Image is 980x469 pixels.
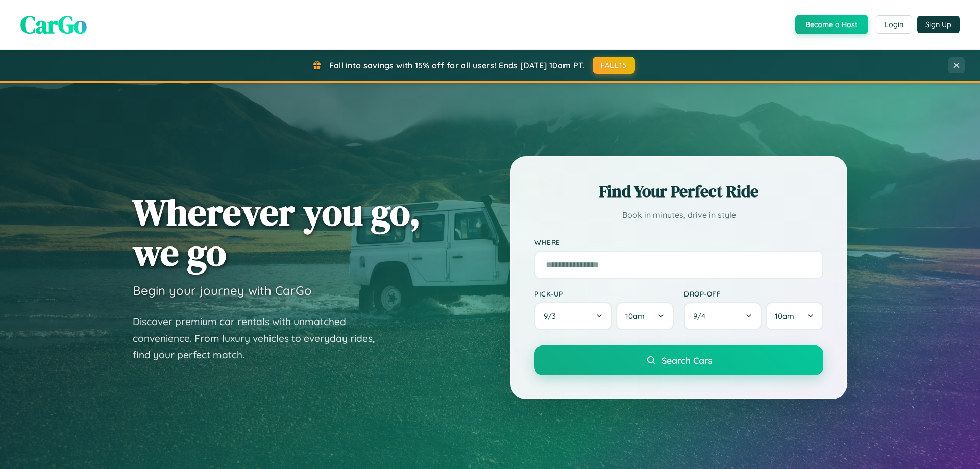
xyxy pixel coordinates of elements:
[917,16,960,33] button: Sign Up
[684,289,823,298] label: Drop-off
[616,302,674,330] button: 10am
[795,15,868,34] button: Become a Host
[534,208,823,223] p: Book in minutes, drive in style
[775,311,794,321] span: 10am
[534,238,823,246] label: Where
[133,283,312,298] h3: Begin your journey with CarGo
[534,302,612,330] button: 9/3
[133,192,421,273] h1: Wherever you go, we go
[20,8,87,41] span: CarGo
[329,60,585,70] span: Fall into savings with 15% off for all users! Ends [DATE] 10am PT.
[544,311,561,321] span: 9 / 3
[661,355,712,366] span: Search Cars
[876,15,912,34] button: Login
[534,345,823,375] button: Search Cars
[534,289,674,298] label: Pick-up
[133,313,388,363] p: Discover premium car rentals with unmatched convenience. From luxury vehicles to everyday rides, ...
[593,57,635,74] button: FALL15
[693,311,710,321] span: 9 / 4
[625,311,645,321] span: 10am
[534,180,823,203] h2: Find Your Perfect Ride
[766,302,823,330] button: 10am
[684,302,762,330] button: 9/4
